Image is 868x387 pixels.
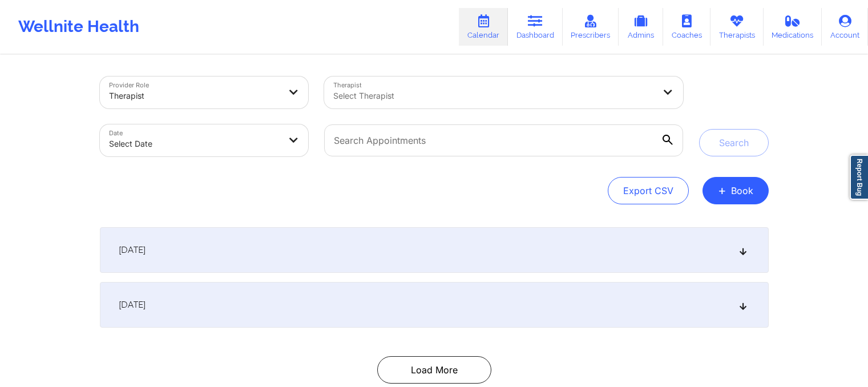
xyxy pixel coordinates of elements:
[764,8,822,46] a: Medications
[109,131,280,156] div: Select Date
[119,299,146,311] span: [DATE]
[377,356,491,384] button: Load More
[563,8,619,46] a: Prescribers
[822,8,868,46] a: Account
[109,83,280,108] div: Therapist
[459,8,508,46] a: Calendar
[619,8,663,46] a: Admins
[324,124,683,156] input: Search Appointments
[663,8,710,46] a: Coaches
[699,129,769,156] button: Search
[710,8,764,46] a: Therapists
[608,177,689,204] button: Export CSV
[119,244,146,256] span: [DATE]
[850,155,868,200] a: Report Bug
[703,177,769,204] button: +Book
[508,8,563,46] a: Dashboard
[718,187,726,193] span: +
